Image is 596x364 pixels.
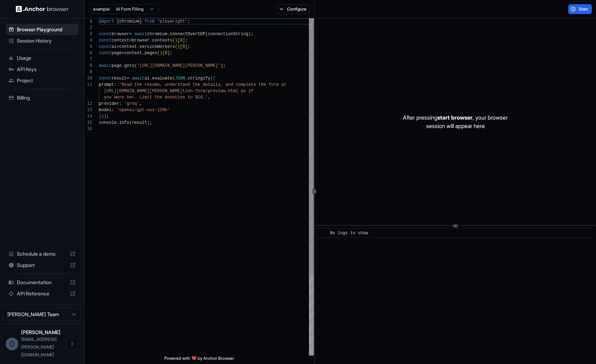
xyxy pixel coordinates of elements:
[84,120,92,126] div: 15
[147,120,150,125] span: )
[145,76,150,81] span: ai
[137,44,139,49] span: .
[180,38,182,43] span: 0
[6,64,78,75] div: API Keys
[147,32,167,37] span: chromium
[180,44,182,49] span: [
[99,51,112,56] span: const
[99,38,112,43] span: const
[99,120,116,125] span: console
[17,94,76,101] span: Billing
[172,76,175,81] span: (
[17,26,76,33] span: Browser Playground
[221,63,223,68] span: )
[21,329,61,335] span: Omri Haviv
[248,32,251,37] span: )
[6,288,78,299] div: API Reference
[132,76,145,81] span: await
[145,19,155,24] span: from
[183,38,185,43] span: ]
[119,120,129,125] span: info
[116,120,119,125] span: .
[99,63,112,68] span: await
[185,44,188,49] span: ]
[104,89,182,94] span: [URL][DOMAIN_NAME][PERSON_NAME]
[114,82,116,87] span: :
[188,76,210,81] span: stringify
[112,76,127,81] span: result
[188,44,190,49] span: ;
[116,44,119,49] span: =
[177,38,180,43] span: [
[251,32,253,37] span: ;
[172,38,175,43] span: (
[150,76,152,81] span: .
[167,51,170,56] span: ]
[112,32,129,37] span: browser
[157,19,188,24] span: 'playwright'
[321,230,325,237] span: ​
[66,338,78,350] button: Open menu
[119,101,122,106] span: :
[84,69,92,75] div: 9
[152,38,172,43] span: contexts
[99,82,114,87] span: prompt
[183,44,185,49] span: 0
[6,260,78,271] div: Support
[208,32,248,37] span: connectionString
[165,51,167,56] span: 0
[112,38,129,43] span: context
[139,19,142,24] span: }
[99,108,112,113] span: model
[157,51,160,56] span: (
[208,95,210,100] span: ,
[84,37,92,44] div: 4
[17,66,76,73] span: API Keys
[84,50,92,56] div: 6
[177,44,180,49] span: )
[84,25,92,31] div: 2
[6,35,78,46] div: Session History
[129,32,132,37] span: =
[162,51,165,56] span: [
[17,262,67,269] span: Support
[84,113,92,120] div: 14
[99,19,114,24] span: import
[84,75,92,82] div: 10
[170,32,205,37] span: connectOverCDP
[84,44,92,50] div: 5
[330,231,368,236] span: No logs to show
[99,76,112,81] span: const
[99,114,101,119] span: }
[116,108,170,113] span: 'openai/gpt-oss-120b'
[437,114,473,121] span: start browser
[84,18,92,25] div: 1
[167,32,170,37] span: .
[145,51,157,56] span: pages
[150,120,152,125] span: ;
[6,52,78,64] div: Usage
[112,51,122,56] span: page
[6,338,18,350] div: O
[99,101,119,106] span: provider
[124,63,134,68] span: goto
[152,76,172,81] span: evaluate
[6,24,78,35] div: Browser Playground
[134,63,137,68] span: (
[137,63,221,68] span: '[URL][DOMAIN_NAME][PERSON_NAME]'
[164,356,234,364] span: Powered with ❤️ by Anchor Browser
[579,6,589,12] span: Start
[17,290,67,297] span: API Reference
[116,19,119,24] span: {
[119,44,137,49] span: context
[17,279,67,286] span: Documentation
[17,55,76,62] span: Usage
[124,101,139,106] span: 'groq'
[185,38,188,43] span: ;
[129,120,132,125] span: (
[134,32,147,37] span: await
[132,120,147,125] span: result
[183,89,254,94] span: tion-form/preview.html as if
[142,51,144,56] span: .
[112,108,114,113] span: :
